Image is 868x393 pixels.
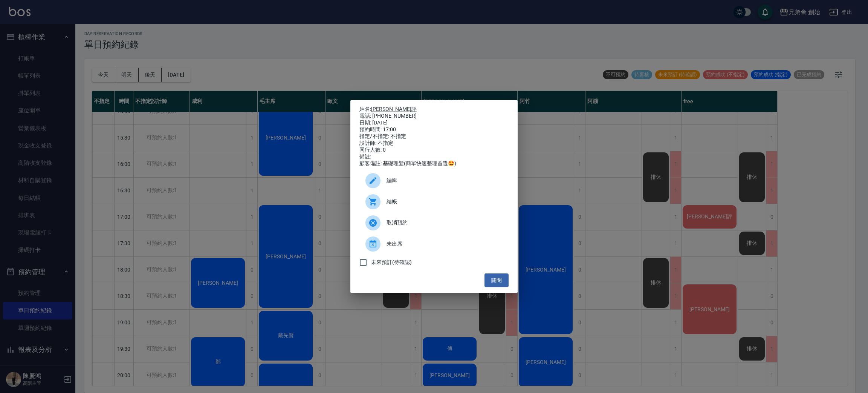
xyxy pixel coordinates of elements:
[484,273,509,287] button: 關閉
[359,126,509,133] div: 預約時間: 17:00
[359,212,509,233] div: 取消預約
[359,147,509,154] div: 同行人數: 0
[359,120,509,126] div: 日期: [DATE]
[359,191,509,212] a: 結帳
[359,140,509,147] div: 設計師: 不指定
[359,170,509,191] div: 編輯
[359,106,509,113] p: 姓名:
[387,177,503,184] span: 編輯
[359,113,509,120] div: 電話: [PHONE_NUMBER]
[359,154,509,160] div: 備註:
[359,133,509,140] div: 指定/不指定: 不指定
[359,160,509,167] div: 顧客備註: 基礎理髮(簡單快速整理首選🤩)
[387,198,503,206] span: 結帳
[387,240,503,248] span: 未出席
[387,219,503,227] span: 取消預約
[371,258,412,266] span: 未來預訂(待確認)
[359,233,509,255] div: 未出席
[371,106,417,112] a: [PERSON_NAME]評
